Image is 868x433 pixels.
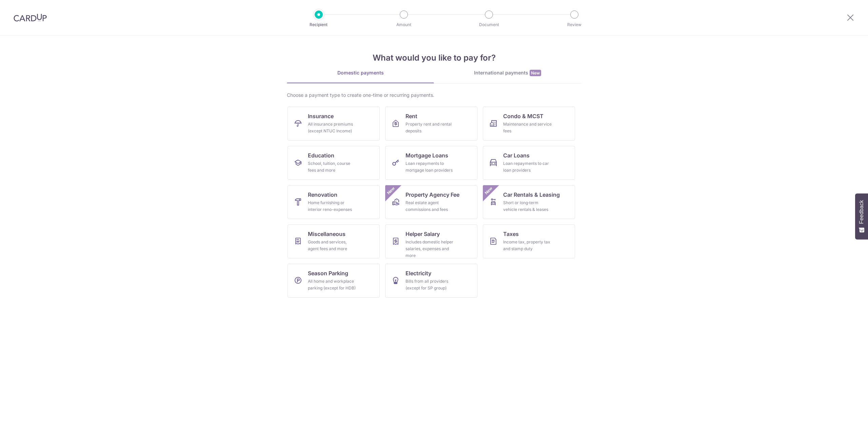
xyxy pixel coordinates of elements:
p: Document [464,21,514,28]
span: Car Rentals & Leasing [503,191,560,199]
div: Loan repayments to car loan providers [503,160,552,174]
div: Short or long‑term vehicle rentals & leases [503,199,552,213]
span: Condo & MCST [503,112,544,120]
div: Includes domestic helper salaries, expenses and more [406,239,454,259]
span: Insurance [308,112,334,120]
div: Loan repayments to mortgage loan providers [406,160,454,174]
span: Electricity [406,269,431,277]
span: Mortgage Loans [406,151,448,159]
a: Helper SalaryIncludes domestic helper salaries, expenses and more [385,224,477,258]
p: Review [549,21,599,28]
span: Car Loans [503,151,530,159]
div: Bills from all providers (except for SP group) [406,278,454,291]
a: Season ParkingAll home and workplace parking (except for HDB) [288,264,380,298]
span: Rent [406,112,417,120]
div: Home furnishing or interior reno-expenses [308,199,357,213]
button: Feedback - Show survey [855,193,868,239]
a: EducationSchool, tuition, course fees and more [288,146,380,180]
p: Recipient [294,21,344,28]
div: Property rent and rental deposits [406,121,454,134]
span: Helper Salary [406,230,440,238]
a: Mortgage LoansLoan repayments to mortgage loan providers [385,146,477,180]
a: RentProperty rent and rental deposits [385,107,477,140]
span: Season Parking [308,269,348,277]
a: RenovationHome furnishing or interior reno-expenses [288,185,380,219]
div: Maintenance and service fees [503,121,552,134]
div: International payments [434,69,581,77]
div: All home and workplace parking (except for HDB) [308,278,357,291]
a: MiscellaneousGoods and services, agent fees and more [288,224,380,258]
span: New [483,185,494,196]
span: Miscellaneous [308,230,346,238]
a: TaxesIncome tax, property tax and stamp duty [483,224,575,258]
div: Goods and services, agent fees and more [308,239,357,252]
a: Property Agency FeeReal estate agent commissions and feesNew [385,185,477,219]
span: Property Agency Fee [406,191,459,199]
div: Domestic payments [287,69,434,76]
h4: What would you like to pay for? [287,52,581,64]
span: Education [308,151,334,159]
span: New [386,185,397,196]
span: New [530,70,541,76]
a: ElectricityBills from all providers (except for SP group) [385,264,477,298]
span: Feedback [859,200,865,224]
div: Income tax, property tax and stamp duty [503,239,552,252]
img: CardUp [14,14,47,22]
div: School, tuition, course fees and more [308,160,357,174]
a: InsuranceAll insurance premiums (except NTUC Income) [288,107,380,140]
span: Renovation [308,191,337,199]
a: Car LoansLoan repayments to car loan providers [483,146,575,180]
p: Amount [379,21,429,28]
div: Real estate agent commissions and fees [406,199,454,213]
a: Car Rentals & LeasingShort or long‑term vehicle rentals & leasesNew [483,185,575,219]
span: Taxes [503,230,519,238]
a: Condo & MCSTMaintenance and service fees [483,107,575,140]
div: All insurance premiums (except NTUC Income) [308,121,357,134]
div: Choose a payment type to create one-time or recurring payments. [287,92,581,99]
